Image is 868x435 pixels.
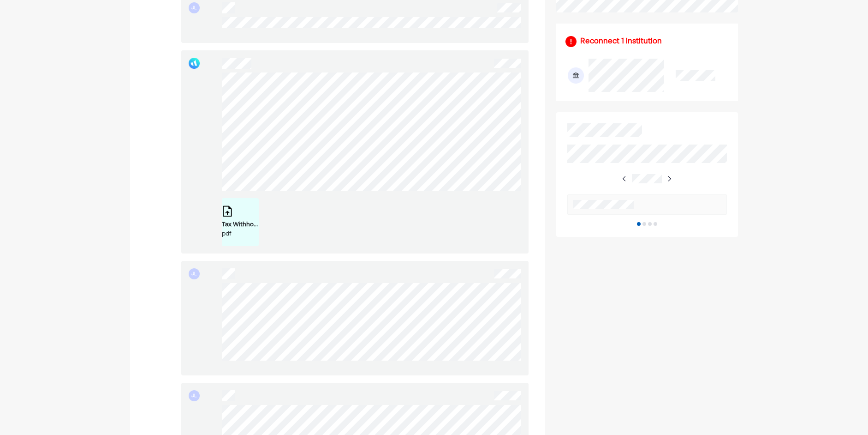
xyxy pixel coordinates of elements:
div: JL [189,390,200,401]
div: Reconnect 1 institution [580,36,662,47]
img: right-arrow [666,175,673,182]
div: JL [189,2,200,13]
img: right-arrow [621,175,628,182]
div: Tax Withholding Estimator - Results _ Internal Revenue Service.pdf [222,220,259,230]
div: pdf [222,230,259,239]
div: JL [189,268,200,279]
